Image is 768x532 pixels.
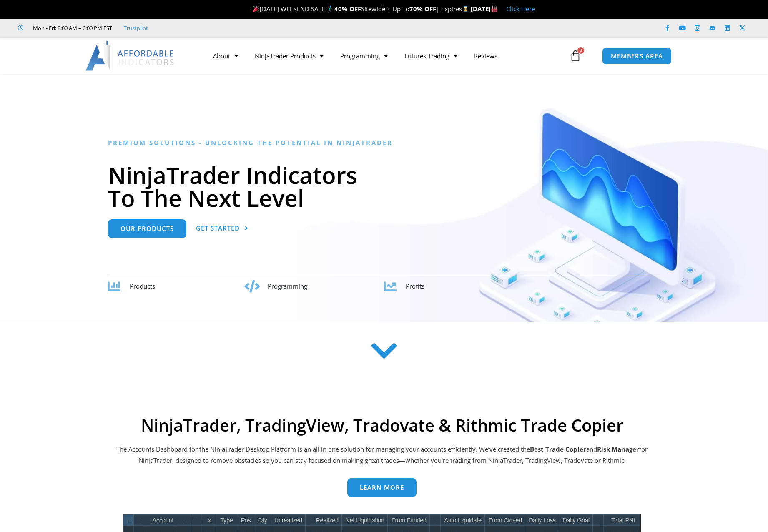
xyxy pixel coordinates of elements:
[347,478,417,497] a: Learn more
[557,44,594,68] a: 0
[205,46,567,65] nav: Menu
[120,226,174,232] span: Our Products
[471,5,498,13] strong: [DATE]
[130,282,155,290] span: Products
[597,445,639,453] strong: Risk Manager
[205,46,246,65] a: About
[334,5,361,13] strong: 40% OFF
[396,46,466,65] a: Futures Trading
[85,41,175,71] img: LogoAI | Affordable Indicators – NinjaTrader
[115,415,649,435] h2: NinjaTrader, TradingView, Tradovate & Rithmic Trade Copier
[108,139,660,147] h6: Premium Solutions - Unlocking the Potential in NinjaTrader
[251,5,471,13] span: [DATE] WEEKEND SALE 🏌️‍♂️ Sitewide + Up To | Expires
[268,282,307,290] span: Programming
[31,23,112,33] span: Mon - Fri: 8:00 AM – 6:00 PM EST
[108,163,660,209] h1: NinjaTrader Indicators To The Next Level
[124,23,148,33] a: Trustpilot
[577,47,584,54] span: 0
[602,48,672,65] a: MEMBERS AREA
[332,46,396,65] a: Programming
[406,282,424,290] span: Profits
[246,46,332,65] a: NinjaTrader Products
[409,5,436,13] strong: 70% OFF
[253,6,259,12] img: 🎉
[466,46,506,65] a: Reviews
[108,219,186,238] a: Our Products
[530,445,586,453] b: Best Trade Copier
[115,444,649,467] p: The Accounts Dashboard for the NinjaTrader Desktop Platform is an all in one solution for managin...
[506,5,535,13] a: Click Here
[360,484,404,491] span: Learn more
[196,219,248,238] a: Get Started
[611,53,663,59] span: MEMBERS AREA
[491,6,497,12] img: 🏭
[462,6,469,12] img: ⌛
[196,225,240,231] span: Get Started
